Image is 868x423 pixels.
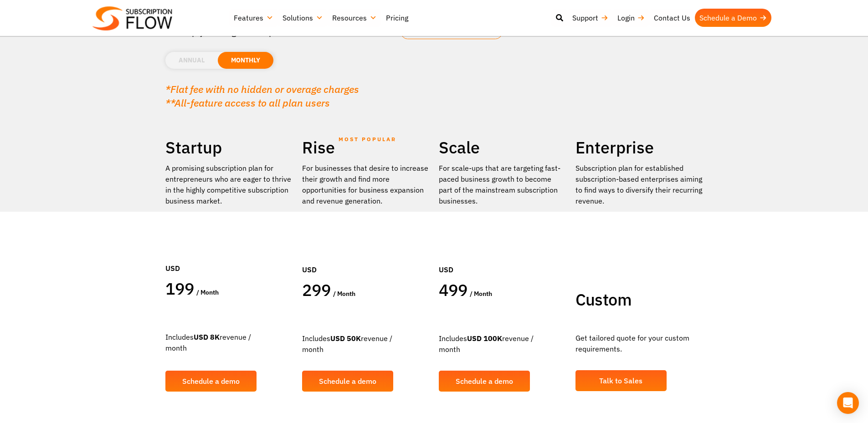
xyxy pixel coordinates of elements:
[381,9,413,27] a: Pricing
[575,319,703,366] div: Get tailored quote for your custom requirements.
[599,377,642,384] span: Talk to Sales
[92,6,172,31] img: Subscriptionflow
[302,163,430,206] div: For businesses that desire to increase their growth and find more opportunities for business expa...
[165,278,195,299] span: 199
[439,137,566,158] h2: Scale
[278,9,328,27] a: Solutions
[330,334,345,343] strong: USD
[165,371,257,392] a: Schedule a demo
[649,9,695,27] a: Contact Us
[302,279,331,301] span: 299
[695,9,771,27] a: Schedule a Demo
[165,52,218,69] li: ANNUAL
[568,9,613,27] a: Support
[302,137,430,158] h2: Rise
[339,129,396,150] span: MOST POPULAR
[333,290,355,298] span: / month
[575,163,703,206] p: Subscription plan for established subscription-based enterprises aiming to find ways to diversify...
[165,82,359,96] em: *Flat fee with no hidden or overage charges
[165,163,293,206] p: A promising subscription plan for entrepreneurs who are eager to thrive in the highly competitive...
[165,137,293,158] h2: Startup
[302,371,393,392] a: Schedule a demo
[165,235,293,278] div: USD
[165,318,293,365] div: Includes revenue / month
[439,163,566,206] div: For scale-ups that are targeting fast-paced business growth to become part of the mainstream subs...
[302,237,430,280] div: USD
[467,334,502,343] strong: USD 100K
[439,237,566,280] div: USD
[218,52,273,69] li: MONTHLY
[439,319,566,366] div: Includes revenue / month
[229,9,278,27] a: Features
[613,9,649,27] a: Login
[319,377,376,385] span: Schedule a demo
[837,392,859,414] div: Open Intercom Messenger
[439,279,468,301] span: 499
[196,288,219,296] span: / month
[194,332,220,341] strong: USD 8K
[575,289,632,310] span: Custom
[470,290,492,298] span: / month
[439,371,530,392] a: Schedule a demo
[302,319,430,366] div: Includes revenue / month
[328,9,381,27] a: Resources
[456,377,513,385] span: Schedule a demo
[165,96,330,109] em: **All-feature access to all plan users
[182,377,240,385] span: Schedule a demo
[575,137,703,158] h2: Enterprise
[347,334,361,343] strong: 50K
[575,370,667,391] a: Talk to Sales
